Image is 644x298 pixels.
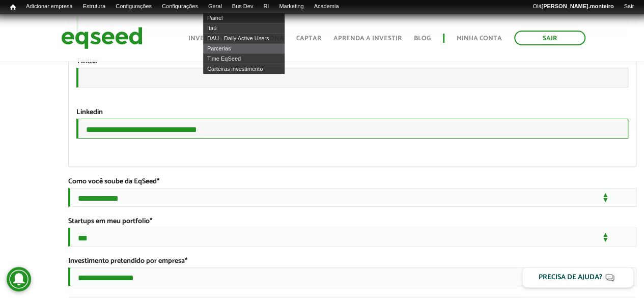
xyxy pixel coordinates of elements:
a: RI [258,3,274,11]
a: Sair [514,31,585,45]
a: Blog [414,35,431,42]
strong: [PERSON_NAME].monteiro [541,3,613,9]
label: Como você soube da EqSeed [68,178,159,185]
a: Adicionar empresa [21,3,78,11]
a: Bus Dev [227,3,259,11]
a: Geral [203,3,227,11]
a: Estrutura [78,3,111,11]
a: Marketing [274,3,309,11]
span: Este campo é obrigatório. [150,215,152,227]
a: Configurações [157,3,203,11]
a: Minha conta [457,35,502,42]
a: Academia [309,3,344,11]
a: Investir [188,35,218,42]
a: Olá[PERSON_NAME].monteiro [527,3,619,11]
a: Início [5,3,21,12]
span: Este campo é obrigatório. [157,176,159,187]
label: Investimento pretendido por empresa [68,258,187,265]
label: Twitter [76,58,98,65]
label: Linkedin [76,109,103,116]
a: Painel [203,13,285,23]
a: Aprenda a investir [333,35,402,42]
a: Captar [296,35,321,42]
label: Startups em meu portfolio [68,218,152,225]
a: Configurações [110,3,157,11]
a: Sair [619,3,639,11]
span: Início [10,4,16,11]
span: Este campo é obrigatório. [185,255,187,267]
img: EqSeed [61,24,143,51]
